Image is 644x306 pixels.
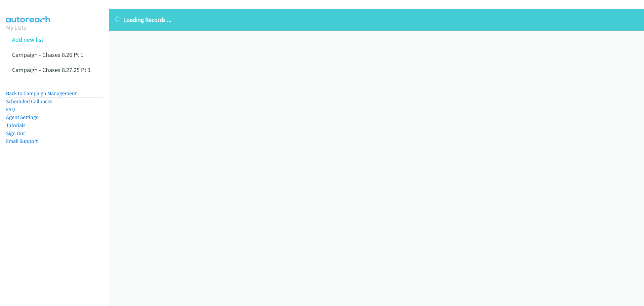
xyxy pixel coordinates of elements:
a: Add new list [12,36,43,43]
p: Loading Records ... [115,15,638,24]
a: Sign Out [6,130,25,137]
a: My Lists [6,24,26,31]
a: Campaign - Chases 8.26 Pt 1 [12,51,83,59]
a: Agent Settings [6,114,38,120]
a: Email Support [6,138,38,144]
a: Scheduled Callbacks [6,98,52,105]
a: FAQ [6,106,15,113]
a: Back to Campaign Management [6,90,77,97]
a: Tutorials [6,122,26,128]
a: Campaign - Chases 8.27.25 Pt 1 [12,66,91,74]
